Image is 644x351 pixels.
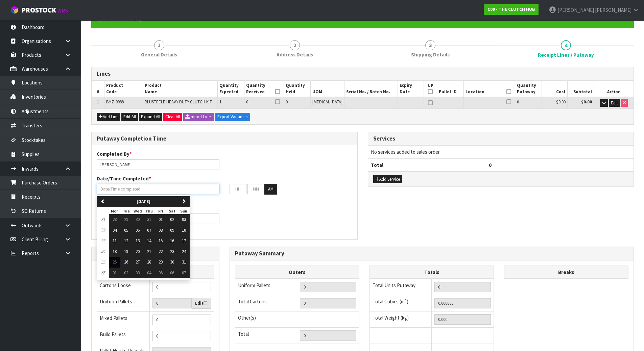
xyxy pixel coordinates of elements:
span: 04 [113,227,117,233]
button: Export Variances [215,113,250,121]
input: MM [247,184,264,194]
span: 02 [124,270,128,276]
button: Add Line [97,113,120,121]
th: Cost [542,81,568,97]
th: Expiry Date [398,81,424,97]
th: Pallet ID [437,81,463,97]
th: # [92,81,104,97]
span: 22 [159,249,163,254]
span: $0.00 [556,99,566,105]
span: BLUSTEELE HEAVY DUTY CLUTCH KIT [145,99,212,105]
em: 32 [101,227,105,233]
th: Breaks [504,266,628,279]
span: 20 [136,249,140,254]
td: Cartons Loose [97,279,150,295]
span: 19 [124,249,128,254]
span: 23 [170,249,174,254]
button: Edit All [121,113,138,121]
span: 07 [182,270,186,276]
span: 14 [147,238,151,244]
button: 01 [109,268,120,278]
span: 4 [561,40,571,50]
label: Edit [195,300,207,307]
button: 16 [166,235,178,246]
span: 30 [170,259,174,265]
th: Subtotal [567,81,594,97]
th: Product Name [143,81,218,97]
button: 09 [166,225,178,236]
button: 10 [178,225,190,236]
small: Tuesday [123,208,130,214]
span: 04 [147,270,151,276]
span: BMZ-9988 [106,99,124,105]
span: 0 [246,99,248,105]
button: Edit [609,99,620,107]
span: 1 [97,99,99,105]
button: 13 [132,235,143,246]
td: Build Pallets [97,328,150,344]
span: 11 [113,238,117,244]
button: 03 [132,268,143,278]
td: Total Cubics (m³) [369,295,432,311]
span: 31 [147,217,151,222]
span: 16 [170,238,174,244]
th: UP [424,81,437,97]
button: Clear All [163,113,182,121]
span: 28 [113,217,117,222]
button: 11 [109,235,120,246]
button: 05 [120,225,132,236]
th: Location [463,81,502,97]
span: 29 [124,217,128,222]
input: Manual [152,331,211,341]
button: 29 [155,257,166,268]
h3: Putaway Completion Time [97,135,352,142]
span: 01 [159,217,163,222]
span: 1 [219,99,221,105]
h3: Putaway Summary [235,250,628,257]
th: Product Code [104,81,143,97]
td: No services added to sales order. [368,146,634,158]
input: OUTERS TOTAL = CTN [300,298,356,308]
button: 30 [166,257,178,268]
button: 08 [155,225,166,236]
button: 28 [143,257,155,268]
span: 08 [159,227,163,233]
span: 06 [136,227,140,233]
button: 05 [155,268,166,278]
button: 21 [143,246,155,257]
small: Wednesday [134,208,142,214]
span: 0 [286,99,288,105]
th: Quantity Putaway [515,81,542,97]
td: Uniform Pallets [97,295,150,312]
th: Serial No. / Batch No. [344,81,398,97]
em: 34 [101,248,105,254]
th: Totals [369,266,494,279]
h3: Lines [97,71,628,77]
strong: $0.00 [581,99,592,105]
span: 07 [147,227,151,233]
span: 1 [154,40,164,50]
button: 29 [120,214,132,225]
span: 18 [113,249,117,254]
span: 03 [136,270,140,276]
span: 30 [136,217,140,222]
span: 24 [182,249,186,254]
span: 28 [147,259,151,265]
td: : [246,184,247,195]
button: 12 [120,235,132,246]
input: UNIFORM P LINES [300,282,356,292]
button: 02 [166,214,178,225]
span: 13 [136,238,140,244]
th: Total [368,158,486,171]
button: 02 [120,268,132,278]
span: 06 [170,270,174,276]
span: 2 [290,40,300,50]
th: UOM [311,81,344,97]
button: 01 [155,214,166,225]
strong: C09 - THE CLUTCH HUB [487,6,535,12]
button: 26 [120,257,132,268]
button: 07 [178,268,190,278]
td: Mixed Pallets [97,311,150,328]
button: 04 [143,268,155,278]
button: 22 [155,246,166,257]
